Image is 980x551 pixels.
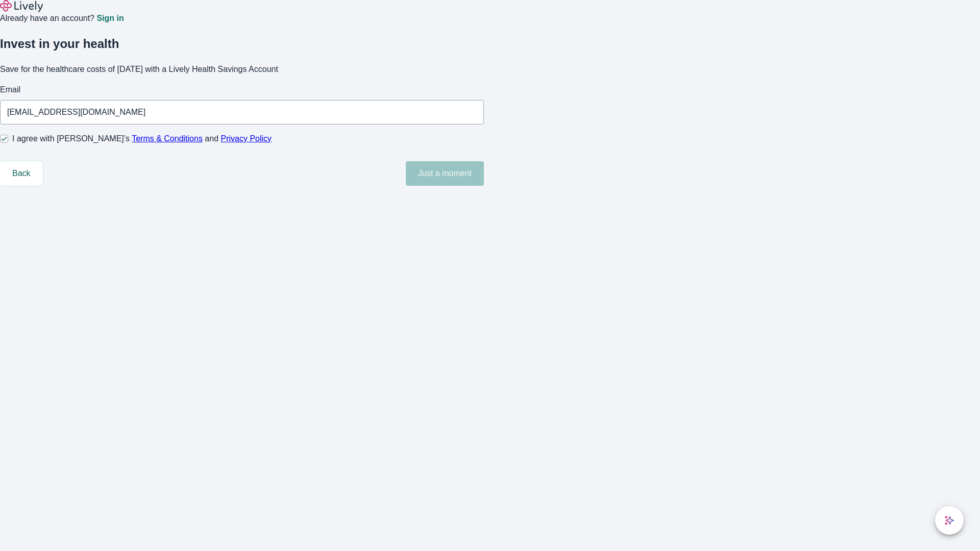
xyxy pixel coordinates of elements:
span: I agree with [PERSON_NAME]’s and [12,133,272,145]
button: chat [935,506,964,535]
svg: Lively AI Assistant [944,515,954,525]
a: Terms & Conditions [132,134,203,143]
a: Sign in [96,14,124,22]
a: Privacy Policy [221,134,272,143]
